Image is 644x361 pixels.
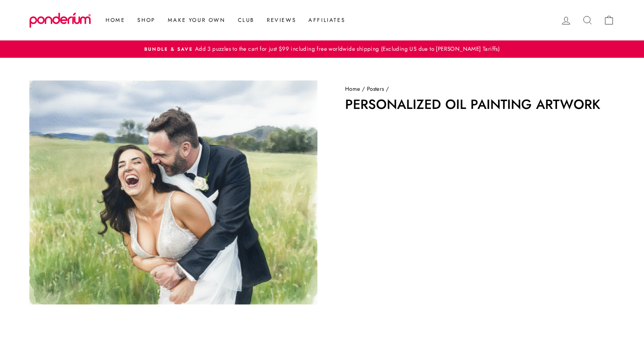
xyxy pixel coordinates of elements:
a: Make Your Own [162,13,232,28]
a: Shop [131,13,161,28]
span: Bundle & Save [144,46,193,52]
a: Home [99,13,131,28]
a: Club [232,13,261,28]
a: Affiliates [302,13,351,28]
span: Add 3 puzzles to the cart for just $99 including free worldwide shipping (Excluding US due to [PE... [193,45,500,53]
span: / [386,85,389,93]
h1: Personalized Oil Painting Artwork [345,98,615,111]
ul: Primary [95,13,351,28]
span: / [362,85,365,93]
img: Ponderium [29,12,91,28]
nav: breadcrumbs [345,85,615,94]
a: Bundle & SaveAdd 3 puzzles to the cart for just $99 including free worldwide shipping (Excluding ... [31,45,613,54]
a: Reviews [261,13,302,28]
a: Home [345,85,360,93]
a: Posters [367,85,384,93]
